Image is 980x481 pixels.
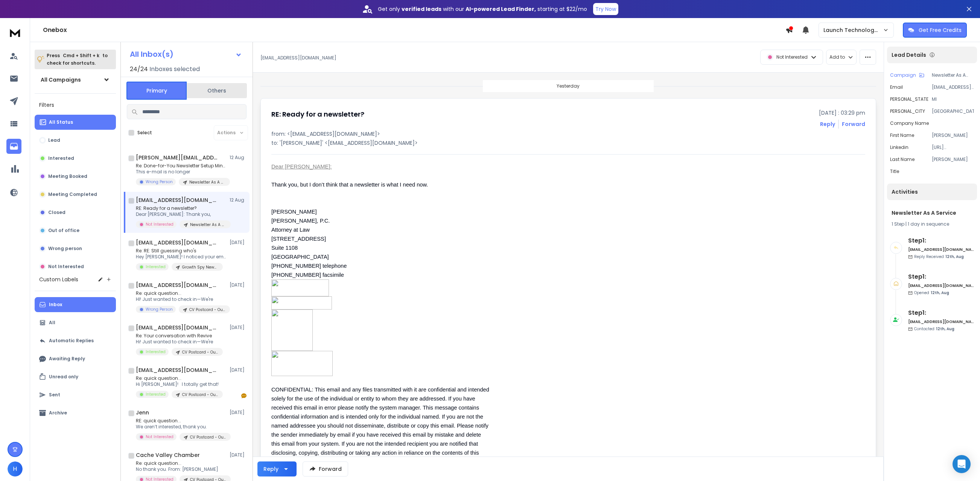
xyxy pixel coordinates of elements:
[908,247,974,252] h6: [EMAIL_ADDRESS][DOMAIN_NAME]
[271,387,491,465] span: CONFIDENTIAL: This email and any files transmitted with it are confidential and intended solely f...
[271,351,333,376] img: image004.jpg@01DC0BAE.A3C53E20
[829,54,845,60] p: Add to
[402,5,441,13] strong: verified leads
[271,164,332,170] span: Dear [PERSON_NAME]:
[136,466,226,472] p: No thank you. From: [PERSON_NAME]
[49,374,78,380] p: Unread only
[230,410,247,416] p: [DATE]
[136,281,219,289] h1: [EMAIL_ADDRESS][DOMAIN_NAME]
[908,319,974,325] h6: [EMAIL_ADDRESS][DOMAIN_NAME]
[49,338,94,344] p: Automatic Replies
[189,179,225,185] p: Newsletter As A Service
[892,51,926,59] p: Lead Details
[136,324,219,331] h1: [EMAIL_ADDRESS][DOMAIN_NAME]
[146,349,166,355] p: Interested
[35,72,116,87] button: All Campaigns
[43,26,785,35] h1: Onebox
[892,209,972,217] h1: Newsletter As A Service
[136,196,219,204] h1: [EMAIL_ADDRESS][DOMAIN_NAME]
[35,387,116,402] button: Sent
[890,84,903,90] p: Email
[271,182,428,188] span: Thank you, but I don’t think that a newsletter is what I need now.
[136,205,226,211] p: RE: Ready for a newsletter?
[62,51,100,60] span: Cmd + Shift + k
[182,392,218,398] p: CV Postcard - Outscraper
[136,424,226,430] p: We aren’t interested, thank you.
[914,290,949,296] p: Opened
[908,283,974,288] h6: [EMAIL_ADDRESS][DOMAIN_NAME]
[48,246,82,252] p: Wrong person
[892,221,972,227] div: |
[230,325,247,331] p: [DATE]
[890,156,915,162] p: Last Name
[932,144,974,150] p: [URL][DOMAIN_NAME][PERSON_NAME]
[919,26,962,34] p: Get Free Credits
[932,96,974,102] p: MI
[890,120,929,126] p: Company Name
[230,367,247,373] p: [DATE]
[35,315,116,330] button: All
[932,108,974,114] p: [GEOGRAPHIC_DATA]
[146,222,173,227] p: Not Interested
[271,245,298,251] span: Suite 1108
[271,279,329,296] img: image001.png@01DC0BAE.A3C53E20
[126,82,187,100] button: Primary
[842,120,865,128] div: Forward
[890,132,914,138] p: First Name
[887,184,977,200] div: Activities
[136,254,226,260] p: Hey [PERSON_NAME]! I noticed your email
[190,434,226,440] p: CV Postcard - Outscraper
[914,326,954,332] p: Contacted
[146,307,173,312] p: Wrong Person
[271,109,364,120] h1: RE: Ready for a newsletter?
[146,264,166,270] p: Interested
[35,369,116,384] button: Unread only
[908,236,974,245] h6: Step 1 :
[908,221,949,227] span: 1 day in sequence
[230,282,247,288] p: [DATE]
[136,239,219,246] h1: [EMAIL_ADDRESS][DOMAIN_NAME]
[136,451,200,459] h1: Cache Valley Chamber
[908,272,974,281] h6: Step 1 :
[35,205,116,220] button: Closed
[257,461,297,476] button: Reply
[48,264,84,270] p: Not Interested
[931,290,949,296] span: 12th, Aug
[189,307,225,313] p: CV Postcard - Outscraper
[136,290,226,296] p: Re: quick question...
[49,356,85,362] p: Awaiting Reply
[35,223,116,238] button: Out of office
[49,392,60,398] p: Sent
[271,218,330,224] span: [PERSON_NAME], P.C.
[945,254,964,259] span: 12th, Aug
[271,296,332,310] img: image002.png@01DC0BAE.A3C53E20
[149,65,200,74] h3: Inboxes selected
[932,156,974,162] p: [PERSON_NAME]
[48,191,97,197] p: Meeting Completed
[271,236,326,242] span: [STREET_ADDRESS]
[8,461,23,476] button: H
[182,349,218,355] p: CV Postcard - Outscraper
[378,5,587,13] p: Get only with our starting at $22/mo
[35,297,116,312] button: Inbox
[260,55,336,61] p: [EMAIL_ADDRESS][DOMAIN_NAME]
[146,391,166,397] p: Interested
[953,455,971,473] div: Open Intercom Messenger
[890,72,916,78] p: Campaign
[35,169,116,184] button: Meeting Booked
[182,264,218,270] p: Growth Spy Newsletter
[124,47,248,62] button: All Inbox(s)
[936,326,954,332] span: 12th, Aug
[49,320,55,326] p: All
[271,209,317,215] span: [PERSON_NAME]
[595,5,616,13] p: Try Now
[136,418,226,424] p: RE: quick question...
[776,54,808,60] p: Not Interested
[49,302,62,308] p: Inbox
[230,240,247,246] p: [DATE]
[130,65,148,74] span: 24 / 24
[136,375,223,381] p: Re: quick question...
[890,144,908,150] p: linkedin
[146,179,173,185] p: Wrong Person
